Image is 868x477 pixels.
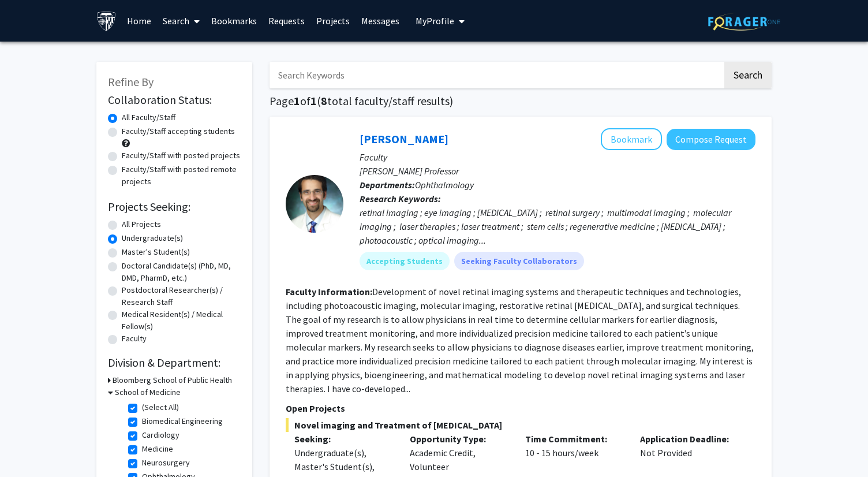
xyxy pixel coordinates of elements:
span: My Profile [416,15,454,27]
a: [PERSON_NAME] [360,132,448,146]
p: Open Projects [286,401,755,415]
h2: Collaboration Status: [108,93,241,107]
h3: Bloomberg School of Public Health [113,374,232,386]
span: Refine By [108,74,154,89]
a: Projects [310,1,356,41]
div: retinal imaging ; eye imaging ; [MEDICAL_DATA] ; retinal surgery ; multimodal imaging ; molecular... [360,206,755,247]
label: Master's Student(s) [122,246,190,258]
mat-chip: Seeking Faculty Collaborators [454,252,584,270]
a: Home [121,1,157,41]
label: Undergraduate(s) [122,232,183,244]
p: [PERSON_NAME] Professor [360,164,755,178]
a: Bookmarks [205,1,263,41]
iframe: Chat [9,425,49,468]
span: 8 [321,94,327,108]
p: Application Deadline: [640,432,738,446]
label: Faculty [122,333,147,345]
label: Faculty/Staff with posted remote projects [122,163,241,188]
img: Johns Hopkins University Logo [96,11,117,31]
fg-read-more: Development of novel retinal imaging systems and therapeutic techniques and technologies, includi... [286,286,754,394]
label: Postdoctoral Researcher(s) / Research Staff [122,284,241,308]
input: Search Keywords [270,62,723,88]
b: Research Keywords: [360,193,441,204]
label: Neurosurgery [142,457,190,469]
h2: Division & Department: [108,356,241,370]
b: Departments: [360,179,415,191]
label: Medical Resident(s) / Medical Fellow(s) [122,308,241,333]
span: 1 [294,94,300,108]
label: Cardiology [142,429,179,441]
button: Compose Request to Yannis Paulus [667,129,755,150]
p: Time Commitment: [525,432,623,446]
a: Search [157,1,205,41]
span: Novel imaging and Treatment of [MEDICAL_DATA] [286,418,755,432]
p: Faculty [360,150,755,164]
label: Medicine [142,443,173,455]
span: Ophthalmology [415,179,474,191]
a: Messages [356,1,405,41]
label: Faculty/Staff accepting students [122,125,235,137]
label: Doctoral Candidate(s) (PhD, MD, DMD, PharmD, etc.) [122,260,241,284]
p: Seeking: [294,432,392,446]
button: Search [724,62,772,88]
label: Biomedical Engineering [142,415,223,427]
h3: School of Medicine [115,386,181,398]
b: Faculty Information: [286,286,372,297]
label: (Select All) [142,401,179,413]
mat-chip: Accepting Students [360,252,450,270]
label: All Projects [122,218,161,230]
label: All Faculty/Staff [122,111,175,124]
span: 1 [310,94,317,108]
button: Add Yannis Paulus to Bookmarks [601,128,662,150]
p: Opportunity Type: [410,432,508,446]
h1: Page of ( total faculty/staff results) [270,94,772,108]
a: Requests [263,1,310,41]
label: Faculty/Staff with posted projects [122,150,240,162]
h2: Projects Seeking: [108,200,241,214]
img: ForagerOne Logo [708,13,780,31]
